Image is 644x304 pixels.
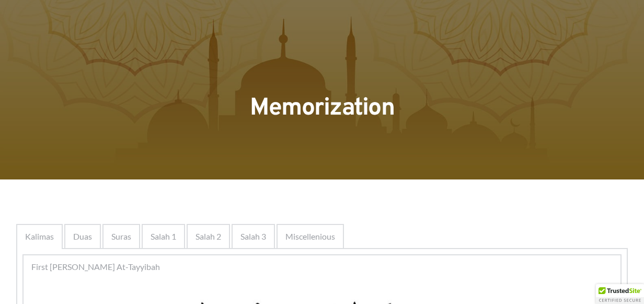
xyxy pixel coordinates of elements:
[250,93,394,124] span: Memorization
[240,230,266,243] span: Salah 3
[195,230,221,243] span: Salah 2
[25,230,54,243] span: Kalimas
[596,284,644,304] div: TrustedSite Certified
[151,230,176,243] span: Salah 1
[73,230,92,243] span: Duas
[285,230,335,243] span: Miscellenious
[31,261,160,273] span: First [PERSON_NAME] At-Tayyibah
[111,230,131,243] span: Suras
